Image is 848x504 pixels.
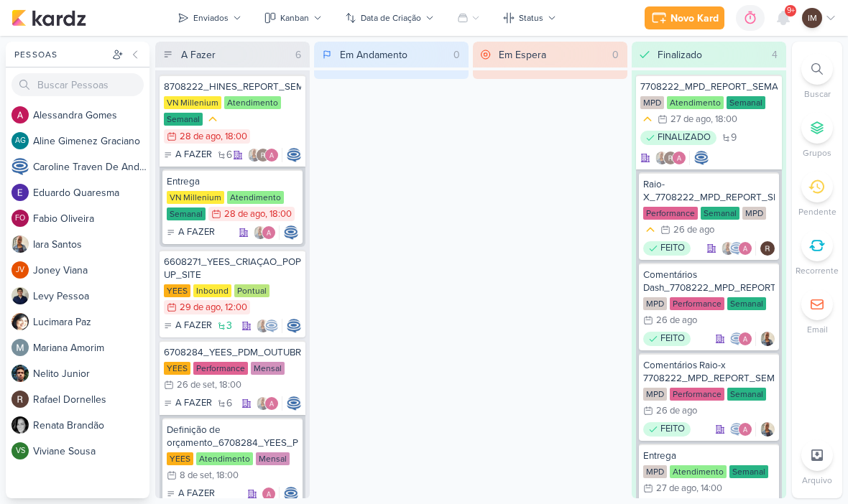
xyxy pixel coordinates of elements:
img: Nelito Junior [11,365,29,382]
div: A l e s s a n d r a G o m e s [33,108,149,123]
div: YEES [164,284,190,297]
p: Email [807,323,828,336]
div: Joney Viana [11,261,29,279]
div: FEITO [643,332,691,346]
div: Entrega [167,175,298,188]
div: 29 de ago [180,303,221,312]
div: YEES [164,362,190,375]
div: Fabio Oliveira [11,210,29,227]
p: A FAZER [175,148,212,162]
div: 26 de ago [673,225,714,235]
div: Entrega [643,449,775,462]
p: Recorrente [796,264,839,277]
div: Isabella Machado Guimarães [802,8,822,28]
img: Caroline Traven De Andrade [284,487,298,501]
img: Caroline Traven De Andrade [729,422,744,437]
div: , 18:00 [212,471,239,480]
div: Atendimento [196,452,253,465]
img: Iara Santos [256,396,270,411]
div: Prioridade Média [640,112,655,126]
button: Novo Kard [645,6,724,29]
div: MPD [643,388,667,401]
div: , 18:00 [215,381,241,390]
div: 6 [290,47,307,62]
div: Colaboradores: Iara Santos, Caroline Traven De Andrade [256,319,282,333]
p: FEITO [660,241,685,256]
p: A FAZER [175,396,212,411]
div: 6608271_YEES_CRIAÇAO_POP-UP_SITE [164,256,301,281]
div: Colaboradores: Caroline Traven De Andrade, Alessandra Gomes [729,422,756,437]
p: FO [15,215,25,223]
img: Caroline Traven De Andrade [694,151,709,165]
div: E d u a r d o Q u a r e s m a [33,185,149,200]
div: Responsável: Caroline Traven De Andrade [284,487,298,501]
div: J o n e y V i a n a [33,263,149,278]
div: N e l i t o J u n i o r [33,366,149,381]
p: JV [16,266,24,274]
div: Finalizado [658,47,702,62]
img: Alessandra Gomes [738,332,752,346]
div: 6708284_YEES_PDM_OUTUBRO [164,346,301,359]
div: , 12:00 [221,303,247,312]
div: Colaboradores: Iara Santos, Rafael Dornelles, Alessandra Gomes [655,151,690,165]
img: Levy Pessoa [11,287,29,304]
div: Mensal [251,362,285,375]
div: Semanal [727,297,766,310]
div: F a b i o O l i v e i r a [33,211,149,226]
p: Arquivo [802,474,832,487]
div: Atendimento [667,96,724,109]
p: AG [15,137,26,145]
div: Inbound [193,284,231,297]
div: Responsável: Caroline Traven De Andrade [287,148,301,162]
div: C a r o l i n e T r a v e n D e A n d r a d e [33,159,149,174]
div: 8 de set [180,471,212,480]
img: Lucimara Paz [11,313,29,330]
p: A FAZER [178,487,215,501]
div: Semanal [729,465,768,478]
div: , 18:00 [221,132,247,141]
span: 9 [731,133,737,143]
img: Caroline Traven De Andrade [284,225,298,240]
li: Ctrl + F [792,53,842,101]
div: 0 [607,47,625,62]
div: Colaboradores: Iara Santos, Caroline Traven De Andrade, Alessandra Gomes [721,241,756,256]
div: 26 de ago [656,316,697,325]
p: FEITO [660,332,685,346]
img: Iara Santos [760,332,775,346]
div: Responsável: Rafael Dornelles [760,241,775,256]
div: FINALIZADO [640,131,716,145]
img: Rafael Dornelles [663,151,678,165]
div: 27 de ago [656,484,696,493]
div: A FAZER [164,148,212,162]
input: Buscar Pessoas [11,73,144,96]
img: Iara Santos [256,319,270,333]
img: Alessandra Gomes [738,422,752,437]
img: Mariana Amorim [11,339,29,356]
div: 0 [448,47,466,62]
img: Rafael Dornelles [256,148,270,162]
div: A FAZER [164,396,212,411]
div: M a r i a n a A m o r i m [33,340,149,355]
div: A FAZER [164,319,212,333]
div: 4 [766,47,783,62]
p: VS [16,447,25,455]
div: R a f a e l D o r n e l l e s [33,392,149,407]
img: Alessandra Gomes [672,151,686,165]
span: 6 [226,398,232,409]
p: Grupos [803,146,831,159]
div: Em Andamento [340,47,407,62]
div: Atendimento [224,96,281,109]
img: Renata Brandão [11,416,29,434]
img: Alessandra Gomes [262,225,276,240]
div: , 14:00 [696,484,722,493]
div: Responsável: Caroline Traven De Andrade [284,225,298,240]
div: 8708222_HINES_REPORT_SEMANAL_28.08 [164,80,301,93]
div: MPD [742,207,766,220]
div: Responsável: Iara Santos [760,422,775,437]
div: A l i n e G i m e n e z G r a c i a n o [33,134,149,149]
div: Em Espera [499,47,546,62]
div: MPD [643,465,667,478]
img: Caroline Traven De Andrade [729,332,744,346]
div: MPD [643,297,667,310]
div: V i v i a n e S o u s a [33,444,149,459]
